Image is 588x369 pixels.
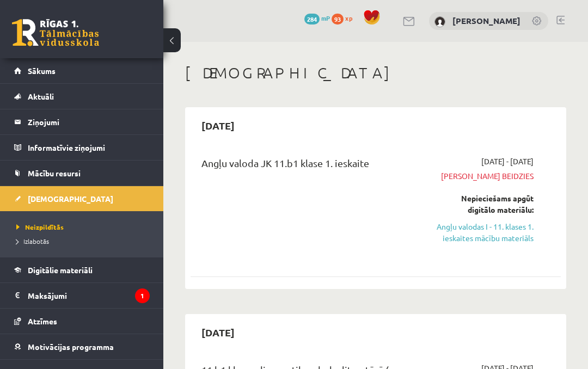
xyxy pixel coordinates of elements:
[28,194,113,204] span: [DEMOGRAPHIC_DATA]
[14,109,150,134] a: Ziņojumi
[135,288,150,303] i: 1
[332,14,344,24] span: 93
[452,15,520,26] a: [PERSON_NAME]
[28,66,56,76] span: Sākums
[14,309,150,334] a: Atzīmes
[14,58,150,83] a: Sākums
[332,14,358,22] a: 93 xp
[28,316,57,326] span: Atzīmes
[28,91,54,101] span: Aktuāli
[14,135,150,160] a: Informatīvie ziņojumi
[28,283,150,308] legend: Maksājumi
[304,14,330,22] a: 284 mP
[14,161,150,186] a: Mācību resursi
[14,334,150,359] a: Motivācijas programma
[434,193,534,216] div: Nepieciešams apgūt digitālo materiālu:
[304,14,320,24] span: 284
[191,319,246,345] h2: [DATE]
[434,16,445,27] img: Ilona Burdiko
[16,237,49,245] span: Izlabotās
[481,156,534,167] span: [DATE] - [DATE]
[191,113,246,138] h2: [DATE]
[16,236,152,246] a: Izlabotās
[16,222,152,232] a: Neizpildītās
[28,168,81,178] span: Mācību resursi
[185,64,566,82] h1: [DEMOGRAPHIC_DATA]
[14,84,150,109] a: Aktuāli
[16,223,64,231] span: Neizpildītās
[201,156,418,176] div: Angļu valoda JK 11.b1 klase 1. ieskaite
[14,186,150,211] a: [DEMOGRAPHIC_DATA]
[28,109,150,134] legend: Ziņojumi
[345,14,352,22] span: xp
[14,283,150,308] a: Maksājumi1
[434,170,534,182] span: [PERSON_NAME] beidzies
[28,135,150,160] legend: Informatīvie ziņojumi
[321,14,330,22] span: mP
[434,221,534,244] a: Angļu valodas I - 11. klases 1. ieskaites mācību materiāls
[14,257,150,282] a: Digitālie materiāli
[28,265,93,275] span: Digitālie materiāli
[28,342,114,352] span: Motivācijas programma
[12,19,99,46] a: Rīgas 1. Tālmācības vidusskola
